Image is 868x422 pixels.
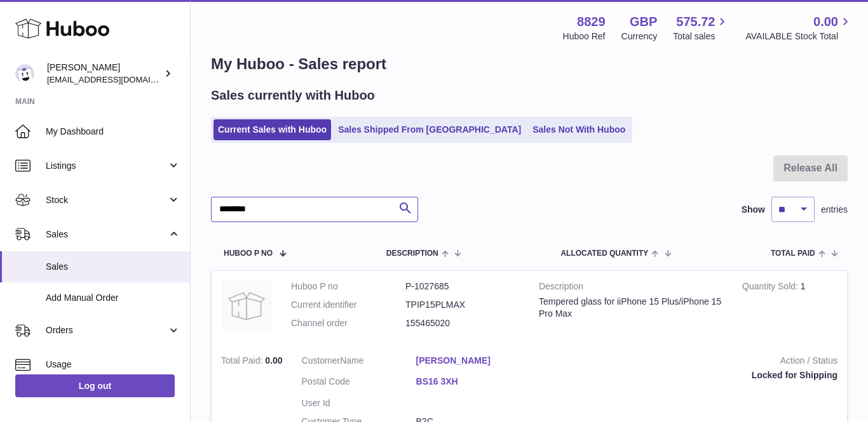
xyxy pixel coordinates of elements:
[673,30,729,43] span: Total sales
[673,13,729,43] a: 575.72 Total sales
[46,261,180,273] span: Sales
[302,397,416,409] dt: User Id
[46,324,167,336] span: Orders
[302,355,416,370] dt: Name
[211,87,375,104] h2: Sales currently with Huboo
[563,30,606,43] div: Huboo Ref
[416,355,531,367] a: [PERSON_NAME]
[539,296,723,320] div: Tempered glass for iiPhone 15 Plus/iPhone 15 Pro Max
[528,119,630,140] a: Sales Not With Huboo
[302,355,341,366] span: Customer
[745,30,853,43] span: AVAILABLE Stock Total
[813,13,838,30] span: 0.00
[46,126,180,138] span: My Dashboard
[46,160,167,172] span: Listings
[334,119,526,140] a: Sales Shipped From [GEOGRAPHIC_DATA]
[221,280,272,331] img: no-photo.jpg
[221,355,265,369] strong: Total Paid
[416,376,531,388] a: BS16 3XH
[745,13,853,43] a: 0.00 AVAILABLE Stock Total
[742,204,765,216] label: Show
[771,249,815,258] span: Total paid
[405,280,520,293] dd: P-1027685
[46,228,167,241] span: Sales
[291,280,405,293] dt: Huboo P no
[630,13,657,30] strong: GBP
[742,281,801,294] strong: Quantity Sold
[46,194,167,206] span: Stock
[265,355,282,366] span: 0.00
[291,299,405,311] dt: Current identifier
[560,249,648,258] span: ALLOCATED Quantity
[676,13,715,30] span: 575.72
[47,62,161,86] div: [PERSON_NAME]
[214,119,331,140] a: Current Sales with Huboo
[733,271,847,345] td: 1
[550,369,837,381] div: Locked for Shipping
[405,317,520,329] dd: 155465020
[47,74,187,84] span: [EMAIL_ADDRESS][DOMAIN_NAME]
[386,249,438,258] span: Description
[302,376,416,391] dt: Postal Code
[46,359,180,371] span: Usage
[15,64,34,83] img: commandes@kpmatech.com
[291,317,405,329] dt: Channel order
[550,355,837,370] strong: Action / Status
[15,374,175,397] a: Log out
[224,249,273,258] span: Huboo P no
[46,292,180,304] span: Add Manual Order
[539,280,723,296] strong: Description
[211,54,848,74] h1: My Huboo - Sales report
[577,13,606,30] strong: 8829
[621,30,658,43] div: Currency
[821,204,848,216] span: entries
[405,299,520,311] dd: TPIP15PLMAX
